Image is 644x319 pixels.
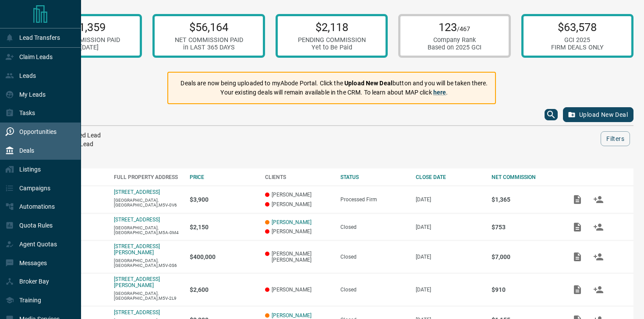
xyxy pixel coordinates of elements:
[567,287,588,293] span: Add / View Documents
[492,253,558,260] p: $7,000
[265,174,332,180] div: CLIENTS
[114,198,180,207] p: [GEOGRAPHIC_DATA],[GEOGRAPHIC_DATA],M5V-0V6
[190,253,256,260] p: $400,000
[588,224,609,230] span: Match Clients
[190,174,256,180] div: PRICE
[416,224,482,230] p: [DATE]
[265,287,332,293] p: [PERSON_NAME]
[52,21,120,34] p: $41,359
[272,219,311,225] a: [PERSON_NAME]
[298,21,366,34] p: $2,118
[563,107,633,122] button: Upload New Deal
[416,254,482,260] p: [DATE]
[551,36,604,44] div: GCI 2025
[175,36,243,44] div: NET COMMISSION PAID
[567,196,588,202] span: Add / View Documents
[457,25,470,33] span: /467
[298,36,366,44] div: PENDING COMMISSION
[265,201,332,207] p: [PERSON_NAME]
[272,312,311,319] a: [PERSON_NAME]
[340,174,407,180] div: STATUS
[567,254,588,260] span: Add / View Documents
[551,44,604,51] div: FIRM DEALS ONLY
[588,196,609,202] span: Match Clients
[340,196,407,203] div: Processed Firm
[175,21,243,34] p: $56,164
[492,224,558,231] p: $753
[416,174,482,180] div: CLOSE DATE
[492,196,558,203] p: $1,365
[551,21,604,34] p: $63,578
[567,224,588,230] span: Add / View Documents
[114,174,180,180] div: FULL PROPERTY ADDRESS
[190,196,256,203] p: $3,900
[114,243,160,256] a: [STREET_ADDRESS][PERSON_NAME]
[416,287,482,293] p: [DATE]
[340,287,407,293] div: Closed
[545,109,558,120] button: search button
[52,36,120,44] div: NET COMMISSION PAID
[428,21,481,34] p: 123
[588,254,609,260] span: Match Clients
[52,44,120,51] div: in [DATE]
[428,36,481,44] div: Company Rank
[114,189,160,195] a: [STREET_ADDRESS]
[114,225,180,235] p: [GEOGRAPHIC_DATA],[GEOGRAPHIC_DATA],M5A-0M4
[340,224,407,230] div: Closed
[190,224,256,231] p: $2,150
[265,251,332,263] p: [PERSON_NAME] [PERSON_NAME]
[298,44,366,51] div: Yet to Be Paid
[180,88,488,97] p: Your existing deals will remain available in the CRM. To learn about MAP click .
[114,309,160,315] a: [STREET_ADDRESS]
[190,286,256,293] p: $2,600
[114,217,160,223] a: [STREET_ADDRESS]
[344,80,393,87] strong: Upload New Deal
[433,89,446,96] a: here
[492,174,558,180] div: NET COMMISSION
[588,287,609,293] span: Match Clients
[114,258,180,268] p: [GEOGRAPHIC_DATA],[GEOGRAPHIC_DATA],M5V-0S6
[265,192,332,198] p: [PERSON_NAME]
[340,254,407,260] div: Closed
[601,131,630,146] button: Filters
[175,44,243,51] div: in LAST 365 DAYS
[265,228,332,235] p: [PERSON_NAME]
[114,276,160,288] a: [STREET_ADDRESS][PERSON_NAME]
[180,79,488,88] p: Deals are now being uploaded to myAbode Portal. Click the button and you will be taken there.
[428,44,481,51] div: Based on 2025 GCI
[114,291,180,301] p: [GEOGRAPHIC_DATA],[GEOGRAPHIC_DATA],M5V-2L9
[416,196,482,203] p: [DATE]
[492,286,558,293] p: $910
